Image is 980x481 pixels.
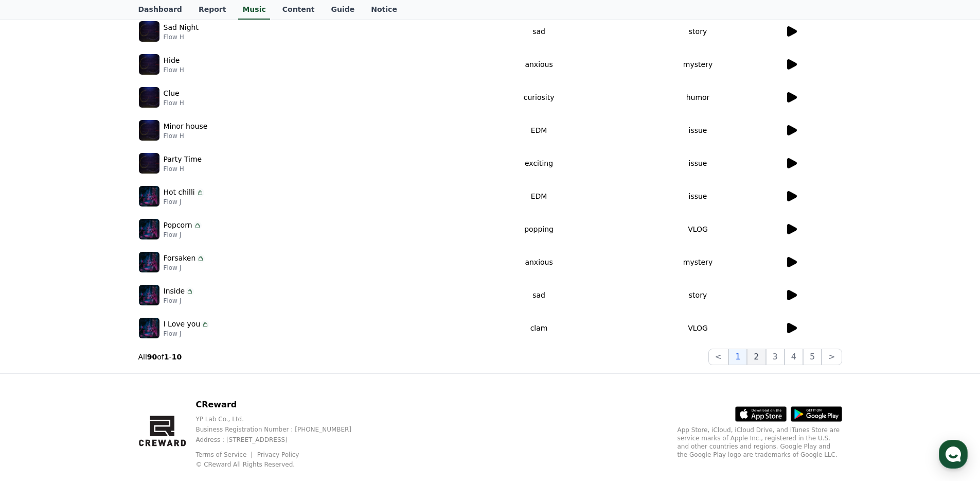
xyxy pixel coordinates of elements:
[467,147,612,180] td: exciting
[612,48,785,81] td: mystery
[133,327,198,352] a: Settings
[467,114,612,147] td: EDM
[139,318,159,338] img: music
[708,349,728,365] button: <
[164,66,184,74] p: Flow H
[164,220,192,231] p: Popcorn
[164,198,204,206] p: Flow J
[138,352,182,362] p: All of -
[766,349,785,365] button: 3
[164,99,184,107] p: Flow H
[164,264,205,272] p: Flow J
[164,88,180,99] p: Clue
[3,327,68,352] a: Home
[467,81,612,114] td: curiosity
[139,153,159,174] img: music
[164,154,202,165] p: Party Time
[612,213,785,246] td: VLOG
[612,114,785,147] td: issue
[164,253,196,264] p: Forsaken
[747,349,765,365] button: 2
[139,21,159,42] img: music
[152,342,177,350] span: Settings
[785,349,803,365] button: 4
[68,327,133,352] a: Messages
[139,252,159,272] img: music
[728,349,747,365] button: 1
[195,436,368,444] p: Address : [STREET_ADDRESS]
[85,342,116,351] span: Messages
[164,187,195,198] p: Hot chilli
[139,186,159,207] img: music
[164,33,199,41] p: Flow H
[164,330,210,338] p: Flow J
[164,353,169,361] strong: 1
[164,165,202,173] p: Flow H
[195,451,254,458] a: Terms of Service
[467,213,612,246] td: popping
[139,54,159,75] img: music
[139,120,159,141] img: music
[147,353,157,361] strong: 90
[164,22,199,33] p: Sad Night
[164,121,208,132] p: Minor house
[467,279,612,312] td: sad
[164,132,208,140] p: Flow H
[195,425,368,434] p: Business Registration Number : [PHONE_NUMBER]
[195,399,368,411] p: CReward
[822,349,842,365] button: >
[257,451,299,458] a: Privacy Policy
[612,81,785,114] td: humor
[139,285,159,305] img: music
[612,279,785,312] td: story
[467,180,612,213] td: EDM
[195,415,368,423] p: YP Lab Co., Ltd.
[612,180,785,213] td: issue
[467,312,612,345] td: clam
[678,426,842,459] p: App Store, iCloud, iCloud Drive, and iTunes Store are service marks of Apple Inc., registered in ...
[139,87,159,108] img: music
[612,15,785,48] td: story
[803,349,822,365] button: 5
[164,286,185,297] p: Inside
[612,147,785,180] td: issue
[195,460,368,469] p: © CReward All Rights Reserved.
[467,246,612,279] td: anxious
[172,353,182,361] strong: 10
[164,231,202,239] p: Flow J
[139,219,159,239] img: music
[612,312,785,345] td: VLOG
[164,297,194,305] p: Flow J
[467,15,612,48] td: sad
[26,342,44,350] span: Home
[467,48,612,81] td: anxious
[164,55,180,66] p: Hide
[612,246,785,279] td: mystery
[164,319,201,330] p: I Love you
